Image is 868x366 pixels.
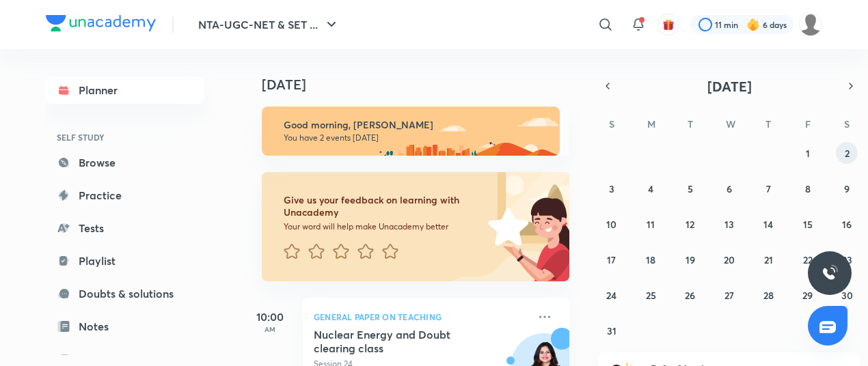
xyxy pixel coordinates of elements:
abbr: Friday [805,117,811,130]
h5: Nuclear Energy and Doubt clearing class [314,328,484,355]
abbr: August 19, 2025 [686,253,695,266]
h6: Give us your feedback on learning with Unacademy [284,194,483,219]
h4: [DATE] [262,76,583,93]
abbr: August 17, 2025 [607,253,616,266]
button: August 28, 2025 [757,284,779,306]
h6: Good morning, [PERSON_NAME] [284,119,547,131]
img: ttu [822,265,838,281]
a: Doubts & solutions [46,280,204,307]
button: August 31, 2025 [601,320,623,341]
abbr: August 23, 2025 [842,253,852,266]
abbr: August 15, 2025 [803,218,813,231]
button: August 8, 2025 [797,178,819,199]
abbr: Sunday [609,117,614,130]
p: AM [243,325,297,333]
p: General Paper on Teaching [314,309,528,325]
button: August 19, 2025 [679,249,701,270]
span: [DATE] [707,77,752,96]
abbr: August 26, 2025 [685,289,695,302]
button: August 6, 2025 [718,178,740,199]
abbr: August 27, 2025 [724,289,734,302]
a: Practice [46,182,204,209]
button: August 2, 2025 [836,142,858,164]
button: August 14, 2025 [757,213,779,235]
abbr: August 20, 2025 [724,253,735,266]
abbr: August 12, 2025 [686,218,694,231]
abbr: August 5, 2025 [688,182,693,195]
button: [DATE] [617,76,841,96]
a: Browse [46,149,204,176]
button: August 13, 2025 [718,213,740,235]
button: August 20, 2025 [718,249,740,270]
a: Notes [46,313,204,340]
abbr: August 13, 2025 [724,218,734,231]
button: August 5, 2025 [679,178,701,199]
abbr: Thursday [765,117,771,130]
img: streak [746,18,760,31]
button: August 17, 2025 [601,249,623,270]
abbr: August 28, 2025 [763,289,774,302]
img: Baani khurana [799,13,822,36]
button: August 26, 2025 [679,284,701,306]
button: August 4, 2025 [640,178,662,199]
button: August 10, 2025 [601,213,623,235]
button: avatar [657,14,679,36]
button: August 29, 2025 [797,284,819,306]
button: August 30, 2025 [836,284,858,306]
h6: SELF STUDY [46,126,204,149]
a: Company Logo [46,15,156,35]
abbr: August 21, 2025 [764,253,773,266]
button: August 25, 2025 [640,284,662,306]
img: Company Logo [46,15,156,31]
abbr: August 6, 2025 [727,182,732,195]
button: August 23, 2025 [836,249,858,270]
abbr: August 25, 2025 [646,289,656,302]
abbr: Tuesday [688,117,693,130]
abbr: August 16, 2025 [842,218,852,231]
abbr: August 18, 2025 [646,253,655,266]
abbr: August 22, 2025 [803,253,813,266]
button: August 18, 2025 [640,249,662,270]
a: Playlist [46,247,204,274]
button: NTA-UGC-NET & SET ... [190,11,348,38]
img: feedback_image [442,172,569,281]
button: August 16, 2025 [836,213,858,235]
abbr: August 1, 2025 [806,147,810,160]
abbr: Wednesday [726,117,735,130]
button: August 21, 2025 [757,249,779,270]
button: August 9, 2025 [836,178,858,199]
abbr: August 30, 2025 [841,289,853,302]
abbr: August 24, 2025 [606,289,616,302]
abbr: August 7, 2025 [766,182,771,195]
abbr: August 8, 2025 [805,182,811,195]
button: August 22, 2025 [797,249,819,270]
button: August 12, 2025 [679,213,701,235]
abbr: August 4, 2025 [648,182,653,195]
h5: 10:00 [243,309,297,325]
abbr: Monday [647,117,655,130]
button: August 27, 2025 [718,284,740,306]
abbr: August 11, 2025 [647,218,655,231]
a: Tests [46,214,204,242]
img: morning [262,107,560,156]
abbr: August 14, 2025 [763,218,773,231]
button: August 7, 2025 [757,178,779,199]
button: August 11, 2025 [640,213,662,235]
p: You have 2 events [DATE] [284,132,547,143]
button: August 1, 2025 [797,142,819,164]
abbr: August 9, 2025 [844,182,850,195]
abbr: August 29, 2025 [802,289,813,302]
img: avatar [662,18,675,31]
button: August 24, 2025 [601,284,623,306]
abbr: August 10, 2025 [606,218,616,231]
abbr: August 3, 2025 [609,182,614,195]
button: August 3, 2025 [601,178,623,199]
p: Your word will help make Unacademy better [284,221,483,232]
abbr: Saturday [844,117,850,130]
a: Planner [46,76,204,104]
button: August 15, 2025 [797,213,819,235]
abbr: August 31, 2025 [607,324,616,337]
abbr: August 2, 2025 [845,147,850,160]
